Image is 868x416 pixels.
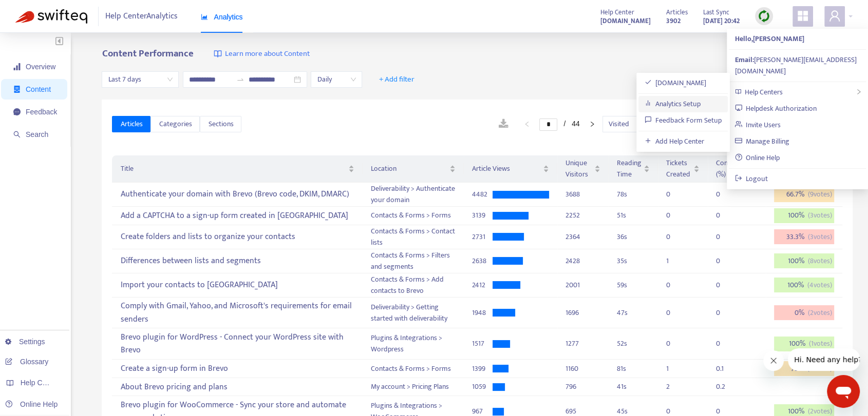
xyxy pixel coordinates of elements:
[472,338,493,349] div: 1517
[609,155,658,183] th: Reading Time
[26,63,55,71] span: Overview
[617,189,650,200] div: 78 s
[617,307,650,319] div: 47 s
[363,378,464,397] td: My account > Pricing Plans
[584,118,600,130] button: right
[797,10,809,22] span: appstore
[464,155,557,183] th: Article Views
[159,118,192,130] span: Categories
[150,116,200,132] button: Categories
[617,363,650,374] div: 81 s
[774,305,834,321] div: 0 %
[666,307,687,319] div: 0
[472,307,493,319] div: 1948
[201,13,243,21] span: Analytics
[645,77,707,89] a: [DOMAIN_NAME]
[519,118,535,130] button: left
[317,72,356,87] span: Daily
[363,249,464,273] td: Contacts & Forms > Filters and segments
[808,231,832,243] span: ( 3 votes)
[563,120,565,128] span: /
[735,33,804,45] strong: Hello, [PERSON_NAME]
[809,338,832,349] span: ( 1 votes)
[13,131,21,138] span: search
[666,7,688,18] span: Articles
[716,381,737,392] div: 0.2
[120,228,354,245] div: Create folders and lists to organize your contacts
[807,280,832,291] span: ( 4 votes)
[120,163,346,174] span: Title
[26,85,51,93] span: Content
[856,89,862,95] span: right
[716,210,737,221] div: 0
[565,307,600,319] div: 1696
[565,189,600,200] div: 3688
[808,189,832,200] span: ( 9 votes)
[5,358,48,366] a: Glossary
[363,273,464,298] td: Contacts & Forms > Add contacts to Brevo
[565,231,600,243] div: 2364
[617,231,650,243] div: 36 s
[472,280,493,291] div: 2412
[774,278,834,293] div: 100 %
[363,360,464,378] td: Contacts & Forms > Forms
[224,48,309,60] span: Learn more about Content
[716,231,737,243] div: 0
[363,183,464,207] td: Deliverability > Authenticate your domain
[565,157,592,180] span: Unique Visitors
[5,400,58,408] a: Online Help
[735,54,860,77] div: [PERSON_NAME][EMAIL_ADDRESS][DOMAIN_NAME]
[6,7,74,15] span: Hi. Need any help?
[617,280,650,291] div: 59 s
[105,7,178,26] span: Help Center Analytics
[565,280,600,291] div: 2001
[758,10,770,23] img: sync.dc5367851b00ba804db3.png
[666,255,687,267] div: 1
[658,155,708,183] th: Tickets Created
[565,338,600,349] div: 1277
[589,121,595,127] span: right
[808,255,832,267] span: ( 8 votes)
[774,336,834,352] div: 100 %
[108,72,173,87] span: Last 7 days
[13,86,21,93] span: container
[617,255,650,267] div: 35 s
[120,276,354,293] div: Import your contacts to [GEOGRAPHIC_DATA]
[609,116,648,132] span: Visited
[21,379,63,387] span: Help Centers
[716,363,737,374] div: 0.1
[808,307,832,319] span: ( 2 votes)
[828,10,841,22] span: user
[703,15,740,27] strong: [DATE] 20:42
[584,118,600,130] li: Next Page
[703,7,729,18] span: Last Sync
[617,338,650,349] div: 52 s
[735,119,781,131] a: Invite Users
[645,98,701,110] a: Analytics Setup
[208,118,233,130] span: Sections
[735,135,790,147] a: Manage Billing
[666,381,687,392] div: 2
[565,381,600,392] div: 796
[120,360,354,377] div: Create a sign-up form in Brevo
[565,255,600,267] div: 2428
[120,207,354,224] div: Add a CAPTCHA to a sign-up form created in [GEOGRAPHIC_DATA]
[13,108,21,115] span: message
[371,163,447,174] span: Location
[26,108,57,116] span: Feedback
[472,255,493,267] div: 2638
[808,210,832,221] span: ( 3 votes)
[201,13,208,21] span: area-chart
[745,86,783,98] span: Help Centers
[102,46,193,62] b: Content Performance
[15,9,87,24] img: Swifteq
[645,135,705,147] a: Add Help Center
[120,252,354,269] div: Differences between lists and segments
[472,381,493,392] div: 1059
[112,116,150,132] button: Articles
[214,48,309,60] a: Learn more about Content
[774,187,834,202] div: 66.7 %
[363,298,464,329] td: Deliverability > Getting started with deliverability
[519,118,535,130] li: Previous Page
[716,189,737,200] div: 0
